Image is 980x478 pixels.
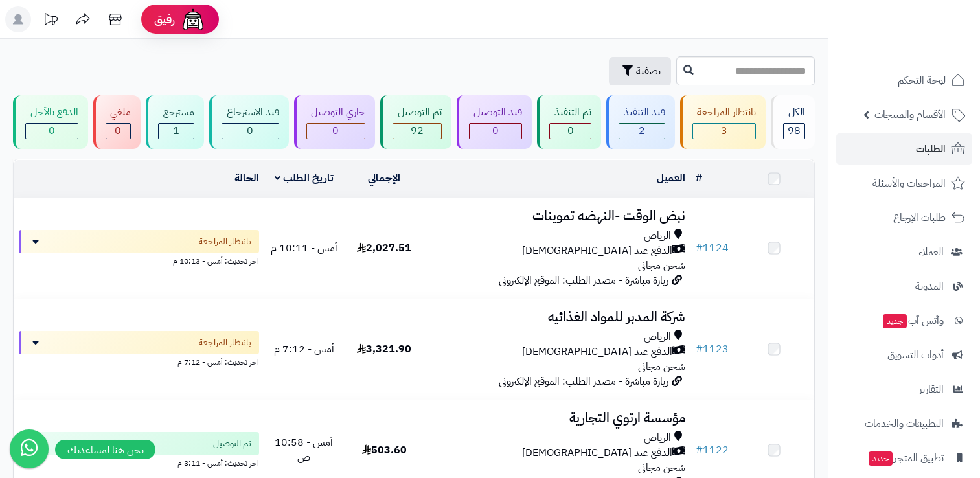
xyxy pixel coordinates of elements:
div: 0 [26,124,78,139]
a: تحديثات المنصة [34,6,67,36]
a: الكل98 [768,95,817,149]
a: وآتس آبجديد [836,305,972,336]
div: 0 [106,124,131,139]
a: الدفع بالآجل 0 [10,95,91,149]
a: طلبات الإرجاع [836,202,972,233]
a: #1122 [696,442,729,458]
a: المراجعات والأسئلة [836,168,972,199]
span: جديد [869,451,893,466]
span: # [696,341,703,357]
div: الدفع بالآجل [25,105,78,120]
a: تم التوصيل 92 [378,95,454,149]
a: بانتظار المراجعة 3 [678,95,769,149]
span: شحن مجاني [638,359,685,374]
div: 92 [393,124,441,139]
span: الرياض [644,431,671,446]
span: بانتظار المراجعة [199,336,251,349]
span: 503.60 [362,442,407,458]
span: الدفع عند [DEMOGRAPHIC_DATA] [522,446,672,461]
span: 98 [788,123,801,139]
a: قيد التوصيل 0 [454,95,535,149]
span: وآتس آب [882,312,944,330]
span: الطلبات [916,140,946,158]
span: لوحة التحكم [898,71,946,89]
span: 0 [115,123,121,139]
a: المدونة [836,271,972,302]
span: أمس - 10:58 ص [275,435,333,465]
a: ملغي 0 [91,95,144,149]
span: 2,027.51 [357,240,411,256]
a: تطبيق المتجرجديد [836,442,972,473]
div: تم التنفيذ [549,105,591,120]
img: logo-2.png [892,10,968,37]
span: 0 [567,123,574,139]
span: 0 [332,123,339,139]
span: 1 [173,123,179,139]
div: مسترجع [158,105,194,120]
a: تم التنفيذ 0 [534,95,604,149]
span: تم التوصيل [213,437,251,450]
a: قيد التنفيذ 2 [604,95,678,149]
div: قيد التوصيل [469,105,523,120]
div: ملغي [106,105,131,120]
span: تصفية [636,63,661,79]
span: 92 [411,123,424,139]
div: 0 [550,124,591,139]
span: شحن مجاني [638,460,685,475]
a: التطبيقات والخدمات [836,408,972,439]
div: 0 [307,124,365,139]
a: #1124 [696,240,729,256]
div: 0 [222,124,279,139]
span: طلبات الإرجاع [893,209,946,227]
button: تصفية [609,57,671,85]
div: بانتظار المراجعة [692,105,757,120]
span: العملاء [918,243,944,261]
span: المدونة [915,277,944,295]
span: 0 [247,123,253,139]
span: بانتظار المراجعة [199,235,251,248]
a: الحالة [234,170,259,186]
a: مسترجع 1 [143,95,207,149]
span: الأقسام والمنتجات [874,106,946,124]
span: أمس - 7:12 م [274,341,334,357]
a: الطلبات [836,133,972,165]
h3: مؤسسة ارتوي التجارية [429,411,686,426]
span: تطبيق المتجر [867,449,944,467]
div: تم التوصيل [393,105,442,120]
a: #1123 [696,341,729,357]
a: قيد الاسترجاع 0 [207,95,291,149]
span: الرياض [644,229,671,244]
span: جديد [883,314,907,328]
div: الكل [783,105,805,120]
span: التطبيقات والخدمات [865,415,944,433]
div: اخر تحديث: أمس - 10:13 م [19,253,259,267]
div: قيد التنفيذ [619,105,665,120]
span: 0 [492,123,499,139]
span: شحن مجاني [638,258,685,273]
a: لوحة التحكم [836,65,972,96]
span: 3 [721,123,727,139]
span: الدفع عند [DEMOGRAPHIC_DATA] [522,345,672,359]
a: جاري التوصيل 0 [291,95,378,149]
span: 0 [49,123,55,139]
a: العميل [657,170,685,186]
span: أمس - 10:11 م [271,240,337,256]
span: 2 [639,123,645,139]
span: الدفع عند [DEMOGRAPHIC_DATA] [522,244,672,258]
span: الرياض [644,330,671,345]
span: # [696,240,703,256]
span: رفيق [154,12,175,27]
span: # [696,442,703,458]
span: المراجعات والأسئلة [872,174,946,192]
span: التقارير [919,380,944,398]
div: 1 [159,124,194,139]
a: أدوات التسويق [836,339,972,370]
div: اخر تحديث: أمس - 3:11 م [19,455,259,469]
a: الإجمالي [368,170,400,186]
span: أدوات التسويق [887,346,944,364]
a: العملاء [836,236,972,267]
div: 2 [619,124,665,139]
div: اخر تحديث: أمس - 7:12 م [19,354,259,368]
a: تاريخ الطلب [275,170,334,186]
img: ai-face.png [180,6,206,32]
